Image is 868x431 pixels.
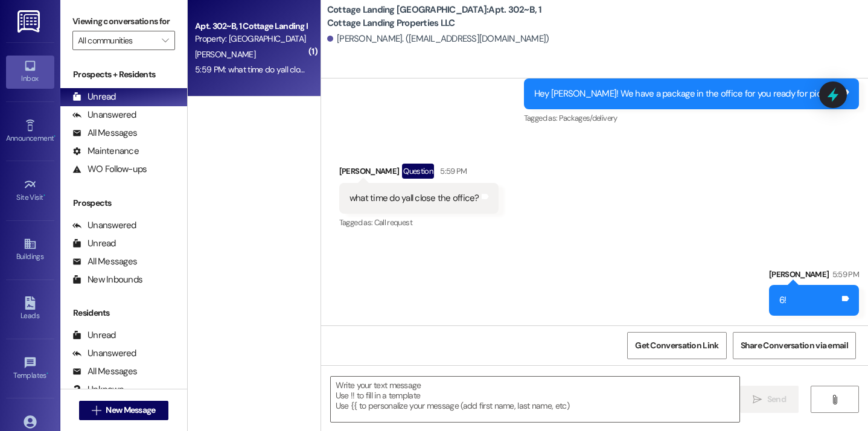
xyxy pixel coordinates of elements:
span: Send [767,393,786,406]
span: Share Conversation via email [741,339,848,352]
a: Templates • [6,353,54,385]
div: 6! [779,294,787,307]
div: 5:59 PM [829,268,859,281]
i:  [162,36,168,45]
span: Call request [374,217,412,228]
div: Property: [GEOGRAPHIC_DATA] [GEOGRAPHIC_DATA] [195,33,307,45]
i:  [753,395,762,404]
button: New Message [79,401,168,420]
div: what time do yall close the office? [349,192,479,205]
div: Apt. 302~B, 1 Cottage Landing Properties LLC [195,20,307,33]
div: Unanswered [72,109,136,121]
a: Leads [6,293,54,325]
button: Share Conversation via email [733,332,856,359]
i:  [92,406,101,415]
i:  [830,395,839,404]
div: Question [402,164,434,179]
div: All Messages [72,365,137,378]
div: Unread [72,91,116,103]
div: New Inbounds [72,273,142,286]
label: Viewing conversations for [72,12,175,31]
div: Unanswered [72,347,136,360]
span: • [43,191,45,200]
div: Hey [PERSON_NAME]! We have a package in the office for you ready for pick up! [534,88,840,100]
button: Send [740,386,799,413]
div: All Messages [72,255,137,268]
div: 5:59 PM [437,165,467,177]
span: Get Conversation Link [635,339,718,352]
a: Inbox [6,56,54,88]
div: WO Follow-ups [72,163,147,176]
button: Get Conversation Link [627,332,726,359]
div: Unknown [72,383,124,396]
div: Residents [60,307,187,319]
div: All Messages [72,127,137,139]
div: [PERSON_NAME] [769,268,859,285]
div: [PERSON_NAME]. ([EMAIL_ADDRESS][DOMAIN_NAME]) [327,33,549,45]
a: Site Visit • [6,174,54,207]
div: Unanswered [72,219,136,232]
img: ResiDesk Logo [18,10,42,33]
span: [PERSON_NAME] [195,49,255,60]
span: • [54,132,56,141]
div: [PERSON_NAME] [339,164,499,183]
input: All communities [78,31,156,50]
div: Tagged as: [524,109,859,127]
span: Packages/delivery [559,113,617,123]
b: Cottage Landing [GEOGRAPHIC_DATA]: Apt. 302~B, 1 Cottage Landing Properties LLC [327,4,569,30]
div: Unread [72,329,116,342]
div: Prospects [60,197,187,209]
div: 5:59 PM: what time do yall close the office? [195,64,347,75]
span: • [46,369,48,378]
a: Buildings [6,234,54,266]
span: New Message [106,404,155,417]
div: Prospects + Residents [60,68,187,81]
div: Unread [72,237,116,250]
div: Tagged as: [339,214,499,231]
div: Maintenance [72,145,139,158]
